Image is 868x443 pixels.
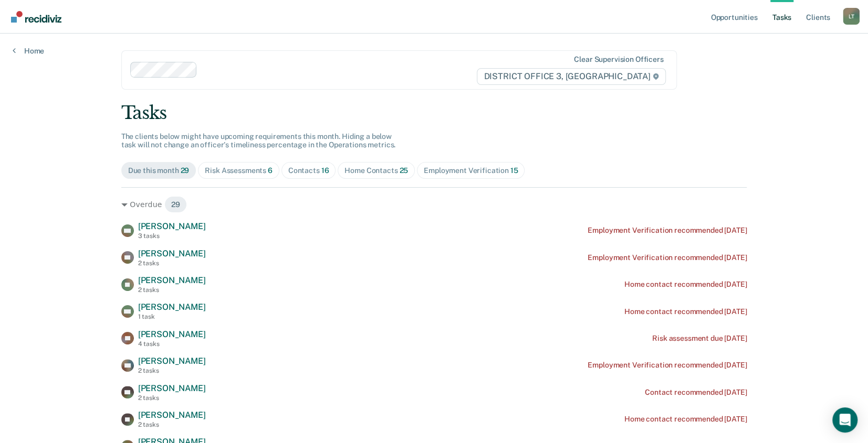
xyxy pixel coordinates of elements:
[268,166,273,175] span: 6
[624,280,747,289] div: Home contact recommended [DATE]
[843,8,860,25] button: Profile dropdown button
[138,340,206,348] div: 4 tasks
[588,226,747,235] div: Employment Verification recommended [DATE]
[13,46,44,56] a: Home
[399,166,408,175] span: 25
[138,410,206,420] span: [PERSON_NAME]
[138,329,206,339] span: [PERSON_NAME]
[832,407,857,433] div: Open Intercom Messenger
[121,196,747,213] div: Overdue 29
[574,55,663,64] div: Clear supervision officers
[588,253,747,262] div: Employment Verification recommended [DATE]
[138,248,206,258] span: [PERSON_NAME]
[424,166,518,175] div: Employment Verification
[588,361,747,370] div: Employment Verification recommended [DATE]
[181,166,190,175] span: 29
[624,415,747,424] div: Home contact recommended [DATE]
[138,286,206,294] div: 2 tasks
[138,367,206,374] div: 2 tasks
[843,8,860,25] div: L T
[645,388,747,397] div: Contact recommended [DATE]
[205,166,273,175] div: Risk Assessments
[138,260,206,267] div: 2 tasks
[138,421,206,428] div: 2 tasks
[288,166,329,175] div: Contacts
[121,132,396,149] span: The clients below might have upcoming requirements this month. Hiding a below task will not chang...
[652,334,747,343] div: Risk assessment due [DATE]
[138,313,206,320] div: 1 task
[321,166,329,175] span: 16
[138,356,206,366] span: [PERSON_NAME]
[138,232,206,240] div: 3 tasks
[138,394,206,402] div: 2 tasks
[138,275,206,285] span: [PERSON_NAME]
[138,383,206,393] span: [PERSON_NAME]
[138,302,206,312] span: [PERSON_NAME]
[11,11,61,23] img: Recidiviz
[164,196,187,213] span: 29
[344,166,408,175] div: Home Contacts
[138,221,206,231] span: [PERSON_NAME]
[624,307,747,316] div: Home contact recommended [DATE]
[128,166,190,175] div: Due this month
[121,102,747,124] div: Tasks
[510,166,518,175] span: 15
[477,68,665,85] span: DISTRICT OFFICE 3, [GEOGRAPHIC_DATA]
